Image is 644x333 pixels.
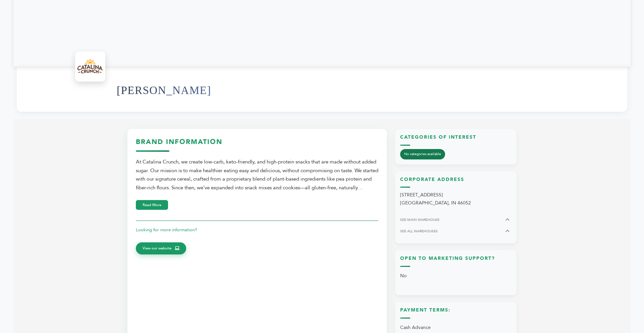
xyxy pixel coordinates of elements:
button: SEE ALL WAREHOUSES [400,227,512,235]
p: Looking for more information? [136,226,378,234]
img: Catalina Snacks Logo [77,53,104,80]
div: At Catalina Crunch, we create low-carb, keto-friendly, and high-protein snacks that are made with... [136,158,378,192]
span: No categories available [400,149,445,159]
h3: Open to Marketing Support? [400,255,512,267]
h1: [PERSON_NAME] [117,74,211,107]
span: View our website [143,245,171,251]
span: SEE MAIN WAREHOUSE [400,217,439,222]
h3: Payment Terms: [400,307,512,319]
p: No [400,270,512,282]
button: Read More [136,200,168,210]
h3: Corporate Address [400,176,512,188]
a: View our website [136,242,186,254]
p: [STREET_ADDRESS] [GEOGRAPHIC_DATA], IN 46052 [400,191,512,207]
span: SEE ALL WAREHOUSES [400,229,438,234]
h3: Categories of Interest [400,134,512,146]
button: SEE MAIN WAREHOUSE [400,216,512,224]
h3: Brand Information [136,137,378,152]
